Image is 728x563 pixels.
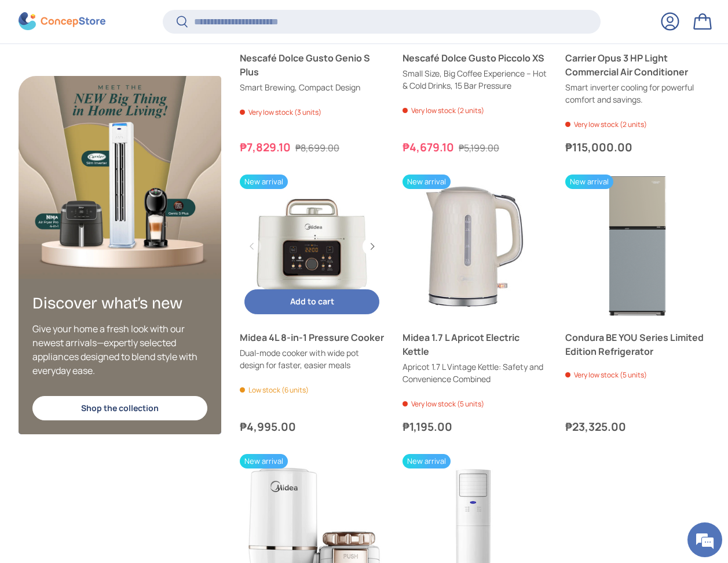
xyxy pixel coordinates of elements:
[244,289,379,314] button: Add to cart
[565,175,709,319] a: Condura BE YOU Series Limited Edition Refrigerator
[32,396,207,421] a: Shop the collection
[290,296,334,307] span: Add to cart
[32,293,207,314] h2: Discover what’s new
[403,330,547,358] a: Midea 1.7 L Apricot Electric Kettle
[565,51,709,79] a: Carrier Opus 3 HP Light Commercial Air Conditioner
[565,330,709,358] a: Condura BE YOU Series Limited Edition Refrigerator
[403,51,547,65] a: Nescafé Dolce Gusto Piccolo XS
[403,454,451,468] span: New arrival
[240,175,384,319] a: Midea 4L 8-in-1 Pressure Cooker
[240,330,384,344] a: Midea 4L 8-in-1 Pressure Cooker
[565,175,613,189] span: New arrival
[403,175,451,189] span: New arrival
[240,51,384,79] a: Nescafé Dolce Gusto Genio S Plus
[240,175,288,189] span: New arrival
[240,454,288,468] span: New arrival
[19,13,105,31] img: ConcepStore
[403,175,547,319] a: Midea 1.7 L Apricot Electric Kettle
[19,76,221,279] a: Discover what’s new
[32,322,207,377] p: Give your home a fresh look with our newest arrivals—expertly selected appliances designed to ble...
